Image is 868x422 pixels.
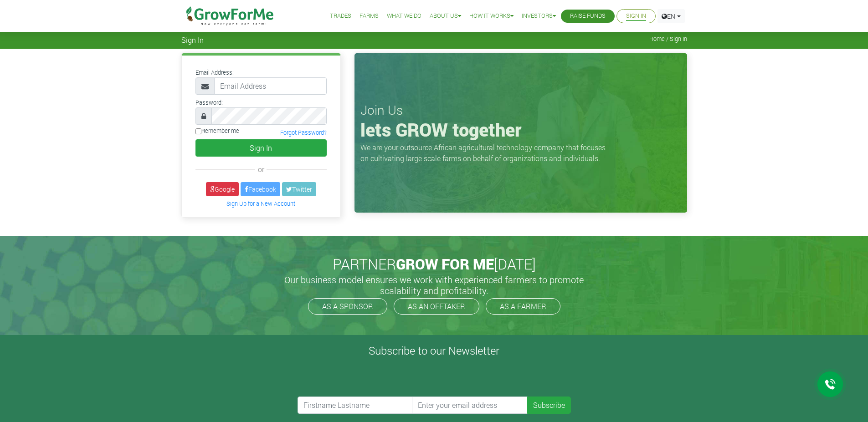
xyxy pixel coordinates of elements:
[522,11,556,21] a: Investors
[394,298,479,315] a: AS AN OFFTAKER
[387,11,421,21] a: What We Do
[360,11,379,21] a: Farms
[195,98,223,107] label: Password:
[195,139,327,157] button: Sign In
[360,102,681,118] h3: Join Us
[570,11,606,21] a: Raise Funds
[308,298,387,315] a: AS A SPONSOR
[280,129,327,136] a: Forgot Password?
[275,274,594,296] h5: Our business model ensures we work with experienced farmers to promote scalability and profitabil...
[626,11,646,21] a: Sign In
[360,142,611,164] p: We are your outsource African agricultural technology company that focuses on cultivating large s...
[298,361,436,397] iframe: reCAPTCHA
[226,200,295,207] a: Sign Up for a New Account
[649,36,687,42] span: Home / Sign In
[360,119,681,141] h1: lets GROW together
[657,9,685,23] a: EN
[469,11,514,21] a: How it Works
[206,182,239,196] a: Google
[330,11,351,21] a: Trades
[486,298,560,315] a: AS A FARMER
[214,77,327,95] input: Email Address
[195,128,201,134] input: Remember me
[181,36,204,44] span: Sign In
[185,255,683,273] h2: PARTNER [DATE]
[195,68,234,77] label: Email Address:
[527,397,571,414] button: Subscribe
[396,254,494,274] span: GROW FOR ME
[195,127,239,135] label: Remember me
[195,164,327,175] div: or
[298,397,413,414] input: Firstname Lastname
[412,397,528,414] input: Enter your email address
[11,344,857,357] h4: Subscribe to our Newsletter
[430,11,461,21] a: About Us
